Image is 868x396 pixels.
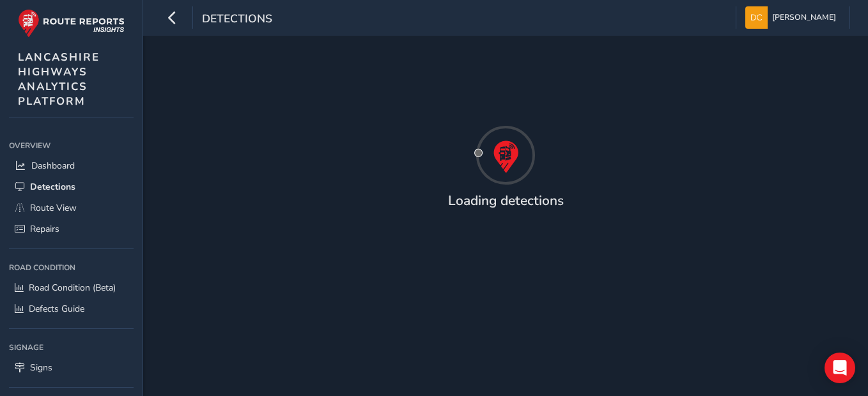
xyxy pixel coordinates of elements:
[9,197,134,218] a: Route View
[202,11,272,29] span: Detections
[18,9,125,38] img: rr logo
[9,338,134,357] div: Signage
[745,6,841,29] button: [PERSON_NAME]
[772,6,836,29] span: [PERSON_NAME]
[31,160,75,172] span: Dashboard
[825,353,855,383] div: Open Intercom Messenger
[18,50,100,109] span: LANCASHIRE HIGHWAYS ANALYTICS PLATFORM
[9,258,134,277] div: Road Condition
[9,176,134,197] a: Detections
[745,6,768,29] img: diamond-layout
[29,303,84,315] span: Defects Guide
[9,218,134,240] a: Repairs
[448,193,564,209] h4: Loading detections
[30,362,52,374] span: Signs
[29,282,116,294] span: Road Condition (Beta)
[30,223,59,235] span: Repairs
[9,155,134,176] a: Dashboard
[9,136,134,155] div: Overview
[30,181,75,193] span: Detections
[9,357,134,378] a: Signs
[9,298,134,319] a: Defects Guide
[30,202,77,214] span: Route View
[9,277,134,298] a: Road Condition (Beta)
